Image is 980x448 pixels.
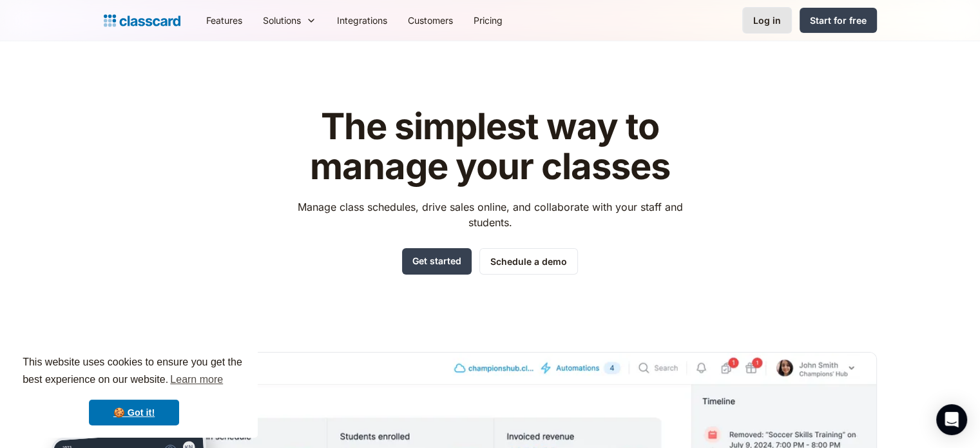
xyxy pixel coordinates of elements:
[742,7,792,34] a: Log in
[168,370,225,389] a: learn more about cookies
[936,404,967,435] div: Open Intercom Messenger
[285,107,695,186] h1: The simplest way to manage your classes
[800,8,877,33] a: Start for free
[810,14,867,27] div: Start for free
[10,342,258,438] div: cookieconsent
[402,248,472,275] a: Get started
[253,6,327,35] div: Solutions
[327,6,398,35] a: Integrations
[398,6,463,35] a: Customers
[89,400,179,425] a: dismiss cookie message
[753,14,781,27] div: Log in
[263,14,301,27] div: Solutions
[104,12,180,30] a: home
[196,6,253,35] a: Features
[463,6,513,35] a: Pricing
[23,355,245,389] span: This website uses cookies to ensure you get the best experience on our website.
[479,248,578,275] a: Schedule a demo
[285,199,695,230] p: Manage class schedules, drive sales online, and collaborate with your staff and students.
